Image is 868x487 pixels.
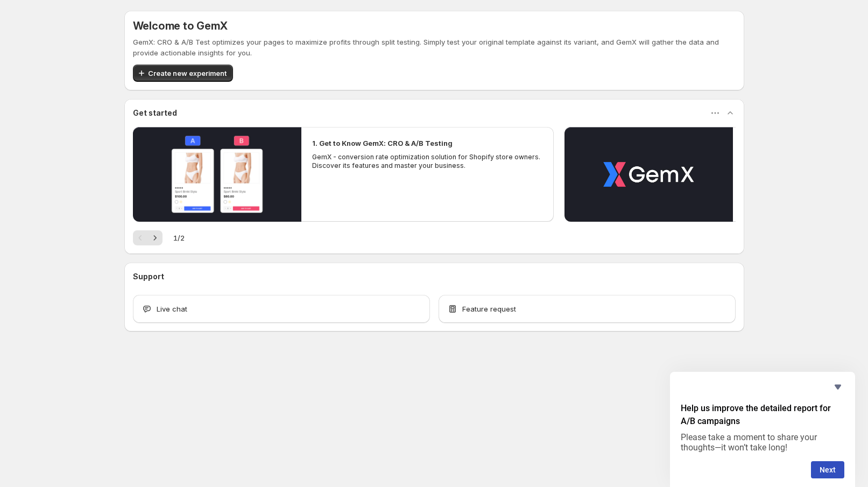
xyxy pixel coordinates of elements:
div: Help us improve the detailed report for A/B campaigns [681,380,844,478]
h5: Welcome to GemX [133,19,228,32]
button: Play video [133,127,301,222]
h2: Help us improve the detailed report for A/B campaigns [681,402,844,428]
span: Create new experiment [148,68,227,79]
p: GemX - conversion rate optimization solution for Shopify store owners. Discover its features and ... [312,153,544,170]
button: Create new experiment [133,65,233,82]
button: Next [147,230,163,245]
span: Feature request [462,304,516,314]
h3: Support [133,271,164,282]
h2: 1. Get to Know GemX: CRO & A/B Testing [312,138,453,149]
nav: Pagination [133,230,163,245]
p: Please take a moment to share your thoughts—it won’t take long! [681,432,844,453]
button: Play video [564,127,733,222]
button: Next question [811,461,844,478]
span: Live chat [157,304,187,314]
span: 1 / 2 [173,232,185,243]
p: GemX: CRO & A/B Test optimizes your pages to maximize profits through split testing. Simply test ... [133,37,736,58]
button: Hide survey [831,380,844,393]
h3: Get started [133,108,177,118]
